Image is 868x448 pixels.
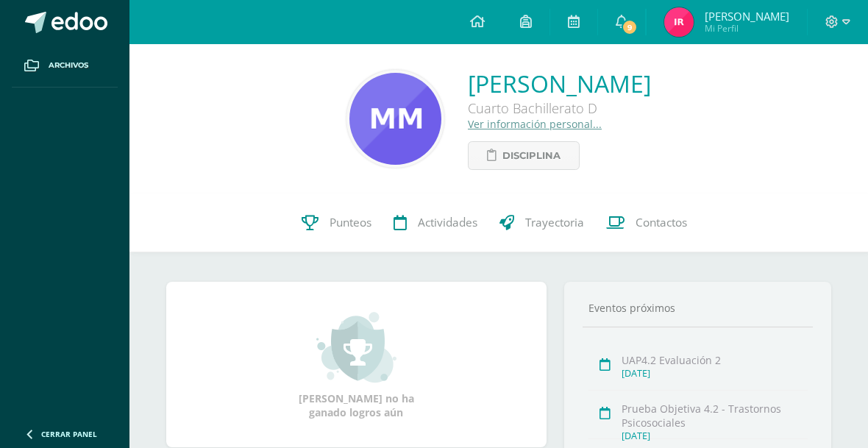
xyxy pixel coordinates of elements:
[705,22,789,35] span: Mi Perfil
[468,99,651,117] div: Cuarto Bachillerato D
[488,193,595,252] a: Trayectoria
[49,60,88,71] span: Archivos
[468,141,580,170] a: Disciplina
[622,402,807,430] div: Prueba Objetiva 4.2 - Trastornos Psicosociales
[664,7,694,37] img: b2c2324d461816bf8380d3aecd38491b.png
[468,117,602,131] a: Ver información personal...
[316,310,396,384] img: achievement_small.png
[705,9,789,24] span: [PERSON_NAME]
[41,429,97,439] span: Cerrar panel
[468,68,651,99] a: [PERSON_NAME]
[291,193,383,252] a: Punteos
[282,310,430,419] div: [PERSON_NAME] no ha ganado logros aún
[622,353,807,367] div: UAP4.2 Evaluación 2
[330,215,371,230] span: Punteos
[349,73,441,165] img: 583c04d4665dd552d33b6d9708ea3221.png
[622,19,638,35] span: 9
[418,215,477,230] span: Actividades
[636,215,687,230] span: Contactos
[383,193,488,252] a: Actividades
[525,215,584,230] span: Trayectoria
[622,367,807,380] div: [DATE]
[583,301,813,315] div: Eventos próximos
[502,142,561,169] span: Disciplina
[622,430,807,442] div: [DATE]
[12,44,118,88] a: Archivos
[595,193,698,252] a: Contactos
